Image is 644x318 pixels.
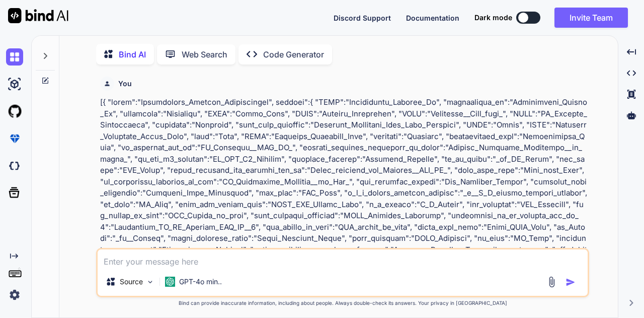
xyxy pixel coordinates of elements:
img: Pick Models [146,278,154,286]
p: GPT-4o min.. [179,277,222,287]
span: Dark mode [474,13,512,23]
img: chat [6,48,23,66]
img: Bind AI [8,8,68,23]
button: Discord Support [334,13,391,23]
h6: You [118,79,132,89]
img: premium [6,130,23,147]
img: GPT-4o mini [165,277,175,287]
p: Code Generator [263,48,324,60]
span: Discord Support [334,14,391,22]
button: Invite Team [554,8,628,28]
img: ai-studio [6,76,23,93]
img: attachment [546,276,557,288]
img: githubLight [6,103,23,120]
p: Bind AI [119,48,146,60]
span: Documentation [406,14,459,22]
p: Source [120,277,143,287]
p: Web Search [182,48,227,60]
img: darkCloudIdeIcon [6,157,23,174]
img: icon [566,277,576,287]
button: Documentation [406,13,459,23]
img: settings [6,286,23,303]
p: Bind can provide inaccurate information, including about people. Always double-check its answers.... [96,299,589,307]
